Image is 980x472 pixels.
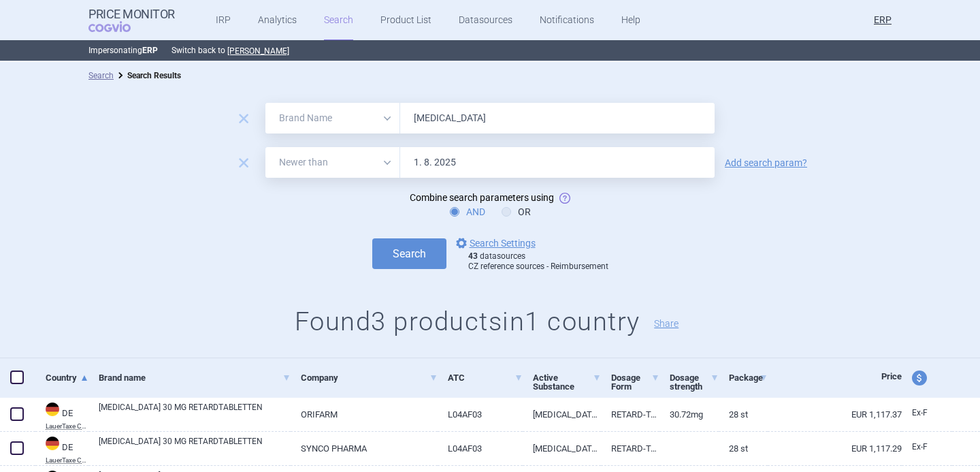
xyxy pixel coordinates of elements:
[35,401,88,430] a: DEDELauerTaxe CGM
[523,398,601,431] a: [MEDICAL_DATA]-0,5-[PERSON_NAME] 30,71 MG
[127,71,181,80] strong: Search Results
[372,238,446,269] button: Search
[523,432,601,465] a: [MEDICAL_DATA]-0,5-[PERSON_NAME] 30,71 MG
[611,361,659,403] a: Dosage Form
[468,251,478,261] strong: 43
[729,361,768,394] a: Package
[725,158,807,168] a: Add search param?
[502,205,531,219] label: OR
[46,437,59,450] img: Germany
[719,432,768,465] a: 28 St
[88,7,175,33] a: Price MonitorCOGVIO
[912,408,928,418] span: Ex-factory price
[35,435,88,464] a: DEDELauerTaxe CGM
[291,432,438,465] a: SYNCO PHARMA
[46,403,59,416] img: Germany
[601,432,659,465] a: RETARD-TABLETTEN
[533,361,601,403] a: Active Substance
[142,46,158,55] strong: ERP
[719,398,768,431] a: 28 St
[99,401,291,426] a: [MEDICAL_DATA] 30 MG RETARDTABLETTEN
[670,361,718,403] a: Dosage strength
[301,361,438,394] a: Company
[659,398,718,431] a: 30.72mg
[881,371,902,381] span: Price
[46,361,88,394] a: Country
[291,398,438,431] a: ORIFARM
[453,235,536,251] a: Search Settings
[410,192,554,203] span: Combine search parameters using
[601,398,659,431] a: RETARD-TABLETTEN
[448,361,522,394] a: ATC
[114,69,181,82] li: Search Results
[468,251,608,272] div: datasources CZ reference sources - Reimbursement
[88,7,175,21] strong: Price Monitor
[902,403,952,424] a: Ex-F
[88,21,150,32] span: COGVIO
[88,40,892,61] p: Impersonating Switch back to
[46,457,88,464] abbr: LauerTaxe CGM — Complex database for German drug information provided by commercial provider CGM ...
[46,423,88,430] abbr: LauerTaxe CGM — Complex database for German drug information provided by commercial provider CGM ...
[99,435,291,460] a: [MEDICAL_DATA] 30 MG RETARDTABLETTEN
[438,398,522,431] a: L04AF03
[438,432,522,465] a: L04AF03
[654,319,679,328] button: Share
[88,69,114,82] li: Search
[768,432,902,465] a: EUR 1,117.29
[88,71,114,80] a: Search
[902,437,952,458] a: Ex-F
[450,205,485,219] label: AND
[99,361,291,394] a: Brand name
[227,46,289,57] button: [PERSON_NAME]
[912,442,928,452] span: Ex-factory price
[768,398,902,431] a: EUR 1,117.37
